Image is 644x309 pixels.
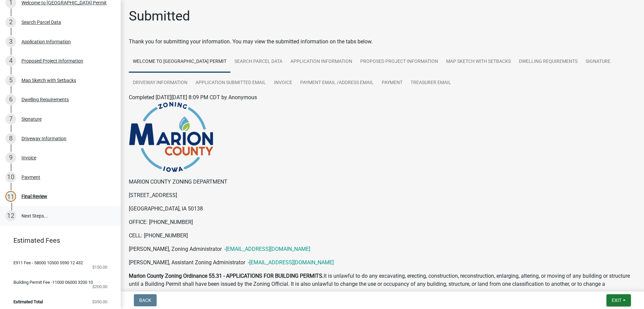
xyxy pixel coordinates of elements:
h1: Submitted [129,8,190,24]
div: Signature [21,117,42,121]
a: Application Information [286,51,356,73]
p: OFFICE: [PHONE_NUMBER] [129,218,636,226]
div: Invoice [21,155,36,160]
div: Dwelling Requirements [21,97,69,102]
p: [GEOGRAPHIC_DATA], IA 50138 [129,205,636,213]
a: Dwelling Requirements [515,51,582,73]
a: [EMAIL_ADDRESS][DOMAIN_NAME] [249,259,334,266]
span: Back [139,298,151,303]
p: MARION COUNTY ZONING DEPARTMENT [129,178,636,186]
div: Thank you for submitting your information. You may view the submitted information on the tabs below. [129,38,636,46]
a: Driveway Information [129,72,192,94]
div: Final Review [21,194,47,199]
a: Application Submitted Email [192,72,270,94]
div: 11 [5,191,16,202]
span: $200.00 [92,284,107,289]
div: Payment [21,175,40,180]
span: Estimated Total [13,300,43,304]
span: E911 Fee - 58000 10500 5590 12 432 [13,261,83,265]
div: 7 [5,114,16,124]
p: CELL: [PHONE_NUMBER] [129,232,636,240]
div: 3 [5,36,16,47]
a: Estimated Fees [5,234,110,247]
a: Payment Email /Address Email [296,72,378,94]
span: $350.00 [92,300,107,304]
strong: Marion County Zoning Ordinance 55.31 - APPLICATIONS FOR BUILDING PERMITS. [129,273,324,279]
div: 5 [5,75,16,86]
div: Application Information [21,39,71,44]
div: Driveway Information [21,136,66,141]
span: Building Permit Fee -11000 06000 3200 10 [13,280,93,284]
div: 12 [5,210,16,221]
p: [PERSON_NAME], Assistant Zoning Administrator - [129,259,636,267]
div: 8 [5,133,16,144]
button: Exit [606,294,631,306]
a: Map Sketch with Setbacks [442,51,515,73]
a: Search Parcel Data [230,51,286,73]
div: 10 [5,172,16,183]
a: Invoice [270,72,296,94]
div: 2 [5,17,16,28]
div: Proposed Project Information [21,59,83,63]
div: Welcome to [GEOGRAPHIC_DATA] Permit [21,0,107,5]
p: [STREET_ADDRESS] [129,191,636,199]
img: image_be028ab4-a45e-4790-9d45-118dc00cb89f.png [129,102,214,172]
div: 9 [5,152,16,163]
a: Signature [582,51,614,73]
div: Search Parcel Data [21,20,61,25]
a: [EMAIL_ADDRESS][DOMAIN_NAME] [226,246,310,252]
span: $150.00 [92,265,107,269]
a: Welcome to [GEOGRAPHIC_DATA] Permit [129,51,230,73]
a: Proposed Project Information [356,51,442,73]
p: [PERSON_NAME], Zoning Administrator - [129,245,636,253]
a: Treasurer Email [407,72,455,94]
a: Payment [378,72,407,94]
span: Completed [DATE][DATE] 8:09 PM CDT by Anonymous [129,94,257,101]
div: 4 [5,55,16,66]
div: Map Sketch with Setbacks [21,78,76,83]
button: Back [134,294,157,306]
span: Exit [612,298,622,303]
div: 6 [5,94,16,105]
p: It is unlawful to do any excavating, erecting, construction, reconstruction, enlarging, altering,... [129,272,636,304]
